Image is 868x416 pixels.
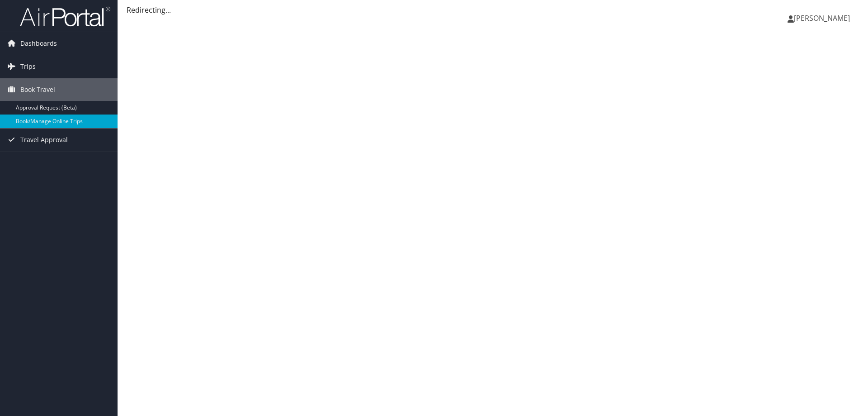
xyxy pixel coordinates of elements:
[20,129,68,151] span: Travel Approval
[20,78,55,101] span: Book Travel
[788,5,859,32] a: [PERSON_NAME]
[127,5,859,15] div: Redirecting...
[20,6,110,27] img: airportal-logo.png
[20,55,36,78] span: Trips
[794,13,850,23] span: [PERSON_NAME]
[20,32,57,55] span: Dashboards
